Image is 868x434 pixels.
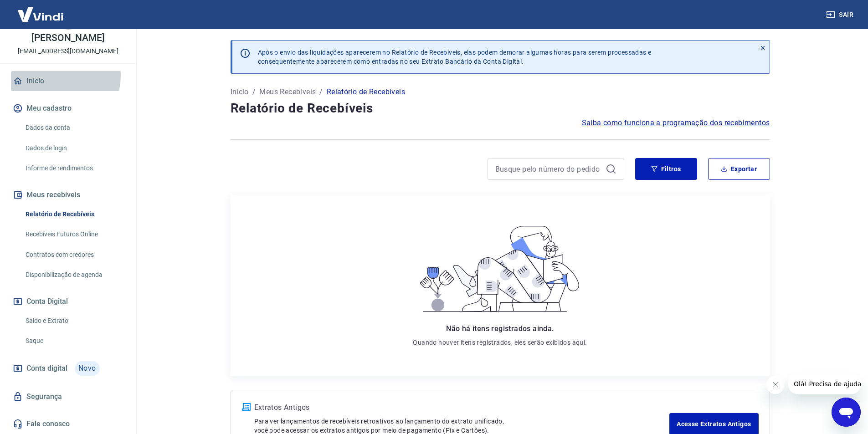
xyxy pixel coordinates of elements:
[242,403,251,411] img: ícone
[11,357,125,379] a: Conta digitalNovo
[11,0,70,28] img: Vindi
[22,245,125,264] a: Contratos com credores
[22,225,125,244] a: Recebíveis Futuros Online
[319,87,323,97] p: /
[446,324,554,333] span: Não há itens registrados ainda.
[582,117,770,128] a: Saiba como funciona a programação dos recebimentos
[22,266,125,284] a: Disponibilização de agenda
[11,387,125,407] a: Segurança
[258,48,652,66] p: Após o envio das liquidações aparecerem no Relatório de Recebíveis, elas podem demorar algumas ho...
[766,376,785,394] iframe: Fechar mensagem
[18,46,118,56] p: [EMAIL_ADDRESS][DOMAIN_NAME]
[22,311,125,330] a: Saldo e Extrato
[31,33,104,43] p: [PERSON_NAME]
[708,158,770,180] button: Exportar
[11,414,125,434] a: Fale conosco
[824,6,857,23] button: Sair
[22,118,125,137] a: Dados da conta
[635,158,697,180] button: Filtros
[413,338,587,347] p: Quando houver itens registrados, eles serão exibidos aqui.
[22,159,125,178] a: Informe de rendimentos
[11,98,125,118] button: Meu cadastro
[495,162,602,176] input: Busque pelo número do pedido
[26,362,67,375] span: Conta digital
[11,71,125,91] a: Início
[11,185,125,205] button: Meus recebíveis
[22,205,125,224] a: Relatório de Recebíveis
[231,99,770,117] h4: Relatório de Recebíveis
[22,332,125,350] a: Saque
[252,87,256,97] p: /
[5,6,77,14] span: Olá! Precisa de ajuda?
[832,398,861,427] iframe: Botão para abrir a janela de mensagens
[11,291,125,311] button: Conta Digital
[259,87,316,97] a: Meus Recebíveis
[327,87,405,97] p: Relatório de Recebíveis
[75,361,100,376] span: Novo
[254,402,670,413] p: Extratos Antigos
[22,139,125,158] a: Dados de login
[788,374,861,394] iframe: Mensagem da empresa
[231,87,249,97] a: Início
